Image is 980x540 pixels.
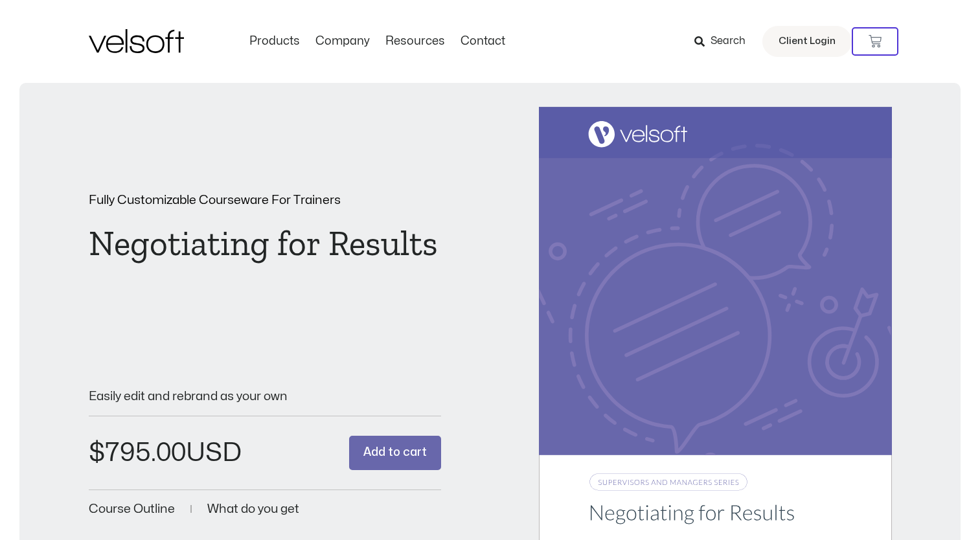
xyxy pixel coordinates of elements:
[89,440,105,466] span: $
[242,34,513,49] nav: Menu
[453,34,513,49] a: ContactMenu Toggle
[242,34,308,49] a: ProductsMenu Toggle
[89,194,441,207] p: Fully Customizable Courseware For Trainers
[89,440,186,466] bdi: 795.00
[779,33,836,50] span: Client Login
[762,26,852,57] a: Client Login
[207,503,299,515] a: What do you get
[711,33,746,50] span: Search
[89,226,441,261] h1: Negotiating for Results
[89,503,175,515] a: Course Outline
[308,34,378,49] a: CompanyMenu Toggle
[89,390,441,403] p: Easily edit and rebrand as your own
[89,29,184,53] img: Velsoft Training Materials
[349,436,441,470] button: Add to cart
[378,34,453,49] a: ResourcesMenu Toggle
[694,30,755,52] a: Search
